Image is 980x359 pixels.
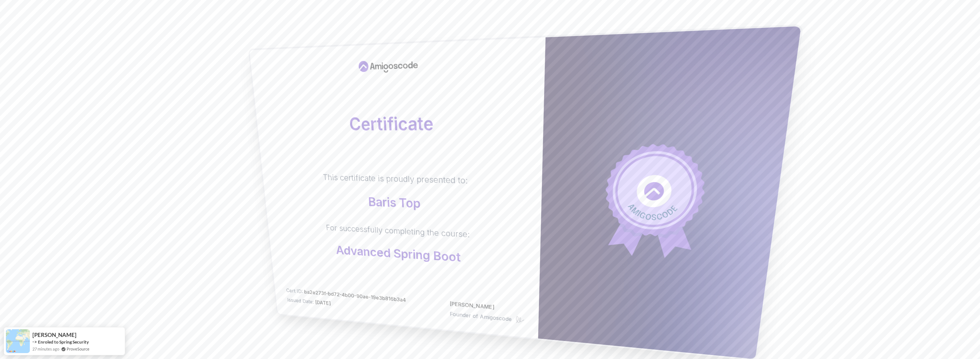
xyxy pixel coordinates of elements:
p: Issued Date: [287,296,406,314]
p: Baris Top [324,193,468,212]
p: Cert ID: [286,287,406,304]
span: [DATE] [315,299,331,306]
span: 27 minutes ago [32,346,59,352]
a: Enroled to Spring Security [38,339,89,345]
span: -> [32,339,37,345]
p: Founder of Amigoscode [450,310,512,323]
span: [PERSON_NAME] [32,332,77,338]
p: [PERSON_NAME] [450,300,525,314]
p: This certificate is proudly presented to: [322,172,468,186]
img: provesource social proof notification image [6,329,30,353]
h2: Certificate [268,114,528,133]
a: ProveSource [67,346,89,351]
p: For successfully completing the course: [325,223,470,240]
span: ba2e273f-bd72-4b00-90ae-19e3b816b3a4 [304,289,406,303]
p: Advanced Spring Boot [327,243,470,265]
